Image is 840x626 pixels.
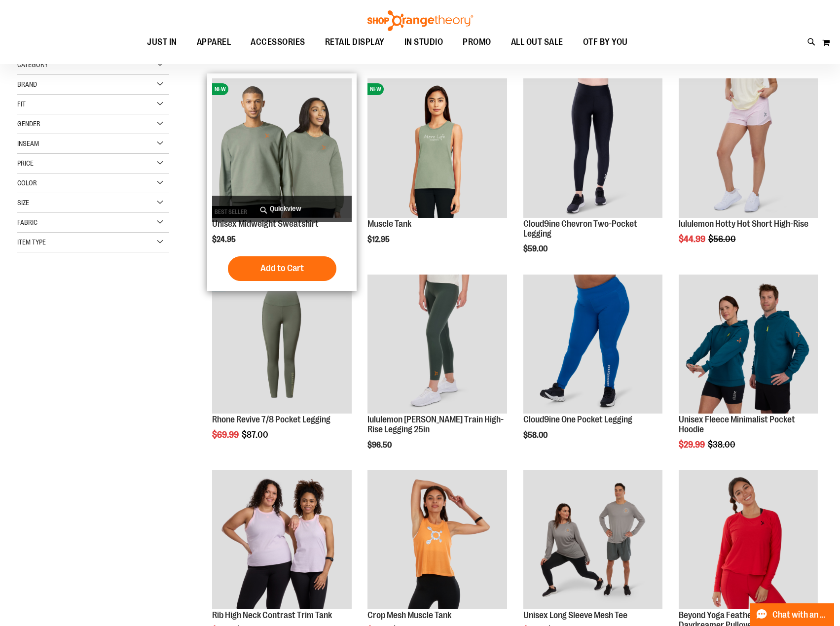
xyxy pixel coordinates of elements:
[367,415,504,434] a: lululemon [PERSON_NAME] Train High-Rise Legging 25in
[212,83,228,95] span: NEW
[17,179,37,187] span: Color
[207,270,356,465] div: product
[17,120,40,128] span: Gender
[212,610,332,620] a: Rib High Neck Contrast Trim Tank
[583,31,628,53] span: OTF BY YOU
[518,270,667,465] div: product
[367,78,507,217] img: Muscle Tank
[679,234,707,244] span: $44.99
[367,219,411,229] a: Muscle Tank
[367,470,507,611] a: Crop Mesh Muscle Tank primary image
[523,275,662,414] img: Cloud9ine One Pocket Legging
[679,275,818,414] img: Unisex Fleece Minimalist Pocket Hoodie
[17,100,26,108] span: Fit
[679,78,818,217] img: lululemon Hotty Hot Short High-Rise
[708,440,737,450] span: $38.00
[17,80,37,88] span: Brand
[674,270,823,475] div: product
[367,83,384,95] span: NEW
[463,31,491,53] span: PROMO
[367,470,507,609] img: Crop Mesh Muscle Tank primary image
[674,73,823,269] div: product
[242,430,270,440] span: $87.00
[367,275,507,415] a: Main view of 2024 October lululemon Wunder Train High-Rise
[212,470,351,609] img: Rib Tank w/ Contrast Binding primary image
[367,235,391,244] span: $12.95
[212,235,237,244] span: $24.95
[212,275,351,414] img: Rhone Revive 7/8 Pocket Legging
[212,78,351,217] img: Unisex Midweight Sweatshirt
[523,431,549,440] span: $58.00
[679,415,795,434] a: Unisex Fleece Minimalist Pocket Hoodie
[212,430,240,440] span: $69.99
[212,196,351,222] a: Quickview
[366,10,475,31] img: Shop Orangetheory
[367,610,451,620] a: Crop Mesh Muscle Tank
[228,256,336,281] button: Add to Cart
[251,31,305,53] span: ACCESSORIES
[679,275,818,415] a: Unisex Fleece Minimalist Pocket Hoodie
[679,78,818,219] a: lululemon Hotty Hot Short High-Rise
[679,440,706,450] span: $29.99
[750,603,835,626] button: Chat with an Expert
[679,470,818,611] a: Product image for Beyond Yoga Featherweight Daydreamer Pullover
[367,78,507,219] a: Muscle TankNEW
[363,270,511,475] div: product
[523,610,627,620] a: Unisex Long Sleeve Mesh Tee
[17,61,48,69] span: Category
[523,78,662,217] img: Cloud9ine Chevron Two-Pocket Legging
[523,275,662,415] a: Cloud9ine One Pocket Legging
[679,219,808,229] a: lululemon Hotty Hot Short High-Rise
[518,73,667,278] div: product
[212,219,319,229] a: Unisex Midweight Sweatshirt
[212,415,330,424] a: Rhone Revive 7/8 Pocket Legging
[212,78,351,219] a: Unisex Midweight SweatshirtNEWBEST SELLER
[363,73,511,269] div: product
[404,31,443,53] span: IN STUDIO
[511,31,563,53] span: ALL OUT SALE
[523,244,549,253] span: $59.00
[325,31,385,53] span: RETAIL DISPLAY
[523,78,662,219] a: Cloud9ine Chevron Two-Pocket Legging
[17,199,29,207] span: Size
[772,610,828,620] span: Chat with an Expert
[212,470,351,611] a: Rib Tank w/ Contrast Binding primary image
[708,234,737,244] span: $56.00
[679,470,818,609] img: Product image for Beyond Yoga Featherweight Daydreamer Pullover
[367,441,393,450] span: $96.50
[260,263,304,274] span: Add to Cart
[17,238,46,246] span: Item Type
[17,139,39,147] span: Inseam
[523,470,662,609] img: Unisex Long Sleeve Mesh Tee primary image
[523,470,662,611] a: Unisex Long Sleeve Mesh Tee primary image
[523,415,632,424] a: Cloud9ine One Pocket Legging
[147,31,177,53] span: JUST IN
[207,73,356,290] div: product
[367,275,507,414] img: Main view of 2024 October lululemon Wunder Train High-Rise
[17,218,37,226] span: Fabric
[523,219,637,239] a: Cloud9ine Chevron Two-Pocket Legging
[212,275,351,415] a: Rhone Revive 7/8 Pocket LeggingSALE
[197,31,231,53] span: APPAREL
[17,159,34,167] span: Price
